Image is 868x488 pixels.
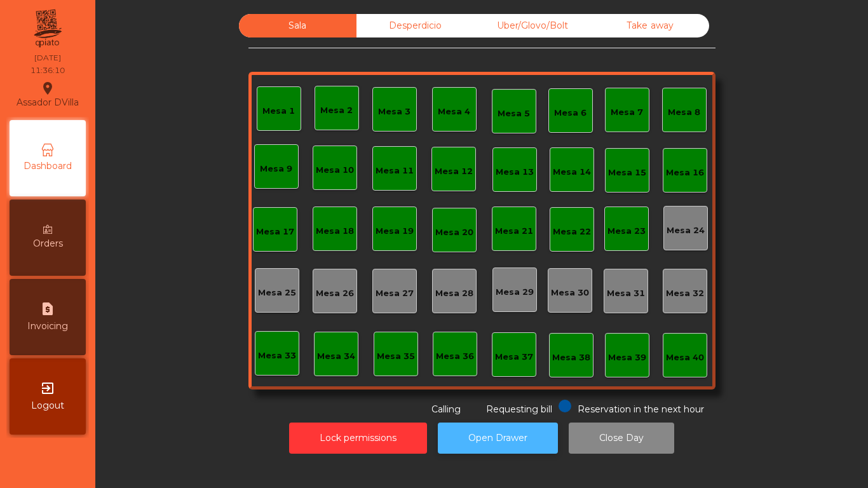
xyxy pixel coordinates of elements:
div: Mesa 12 [435,165,473,178]
span: Calling [431,403,461,415]
div: Mesa 17 [256,226,294,238]
div: Take away [592,14,709,37]
div: Mesa 14 [553,166,591,179]
div: Mesa 31 [607,287,645,300]
button: Lock permissions [289,423,427,454]
div: Mesa 30 [551,287,589,299]
span: Invoicing [27,320,68,333]
div: Mesa 1 [262,105,295,118]
span: Orders [33,237,63,250]
div: Mesa 7 [611,106,643,119]
div: Mesa 16 [666,166,704,179]
div: Mesa 27 [376,287,414,300]
div: Mesa 4 [438,105,470,118]
div: Mesa 34 [317,350,355,363]
div: Uber/Glovo/Bolt [474,14,592,37]
div: Sala [239,14,356,37]
div: Mesa 11 [376,165,414,177]
div: Desperdicio [356,14,474,37]
div: Mesa 10 [316,164,354,177]
div: Mesa 19 [376,225,414,238]
span: Requesting bill [486,403,552,415]
div: Mesa 3 [378,105,410,118]
div: Mesa 29 [496,286,534,299]
div: Mesa 38 [552,351,590,364]
div: Mesa 39 [608,351,646,364]
div: Mesa 8 [668,106,700,119]
div: Mesa 21 [495,225,533,238]
div: Mesa 36 [436,350,474,363]
div: Mesa 23 [607,225,646,238]
div: Mesa 2 [320,104,353,117]
div: Mesa 24 [667,224,705,237]
div: Mesa 15 [608,166,646,179]
div: Mesa 37 [495,351,533,363]
div: Mesa 6 [554,107,587,119]
div: Assador DVilla [17,79,79,111]
span: Dashboard [24,159,72,173]
div: Mesa 18 [316,225,354,238]
div: Mesa 20 [435,226,473,239]
span: Reservation in the next hour [578,403,704,415]
i: exit_to_app [40,381,55,396]
div: Mesa 9 [260,163,292,175]
div: Mesa 13 [496,166,534,179]
div: Mesa 22 [553,226,591,238]
div: Mesa 25 [258,287,296,299]
div: Mesa 26 [316,287,354,300]
div: Mesa 33 [258,349,296,362]
div: Mesa 32 [666,287,704,300]
button: Open Drawer [438,423,558,454]
div: Mesa 28 [435,287,473,300]
div: Mesa 5 [498,107,530,120]
div: 11:36:10 [31,65,65,76]
i: location_on [40,81,55,96]
button: Close Day [569,423,674,454]
span: Logout [31,399,64,412]
div: Mesa 40 [666,351,704,364]
div: Mesa 35 [377,350,415,363]
i: request_page [40,301,55,316]
div: [DATE] [34,52,61,64]
img: qpiato [32,6,63,51]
